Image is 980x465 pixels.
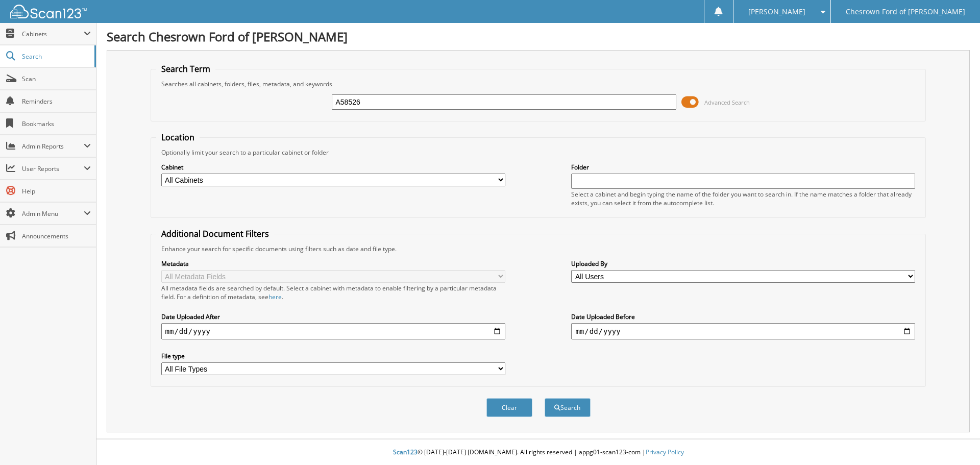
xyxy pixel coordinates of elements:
span: Search [22,52,89,61]
h1: Search Chesrown Ford of [PERSON_NAME] [107,28,970,45]
legend: Search Term [156,63,215,75]
label: Cabinet [161,163,505,172]
span: Help [22,187,91,195]
span: Scan [22,75,91,83]
span: Reminders [22,97,91,106]
div: All metadata fields are searched by default. Select a cabinet with metadata to enable filtering b... [161,284,505,301]
legend: Additional Document Filters [156,228,274,239]
span: [PERSON_NAME] [748,9,805,15]
span: Chesrown Ford of [PERSON_NAME] [846,9,965,15]
input: start [161,323,505,339]
input: end [571,323,915,339]
span: Admin Reports [22,142,84,151]
label: Date Uploaded Before [571,312,915,321]
span: Bookmarks [22,119,91,128]
a: Privacy Policy [646,448,684,456]
div: © [DATE]-[DATE] [DOMAIN_NAME]. All rights reserved | appg01-scan123-com | [96,440,980,465]
div: Optionally limit your search to a particular cabinet or folder [156,148,921,157]
button: Search [545,398,591,417]
label: Metadata [161,259,505,268]
label: Folder [571,163,915,172]
span: Advanced Search [704,99,750,106]
button: Clear [486,398,532,417]
label: File type [161,352,505,360]
legend: Location [156,132,200,143]
div: Searches all cabinets, folders, files, metadata, and keywords [156,80,921,88]
div: Enhance your search for specific documents using filters such as date and file type. [156,244,921,253]
span: Announcements [22,232,91,240]
span: Cabinets [22,30,84,38]
img: scan123-logo-white.svg [10,5,87,18]
iframe: Chat Widget [929,416,980,465]
span: Scan123 [393,448,418,456]
span: User Reports [22,164,84,173]
span: Admin Menu [22,209,84,218]
a: here [268,292,282,301]
label: Uploaded By [571,259,915,268]
label: Date Uploaded After [161,312,505,321]
div: Select a cabinet and begin typing the name of the folder you want to search in. If the name match... [571,190,915,207]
